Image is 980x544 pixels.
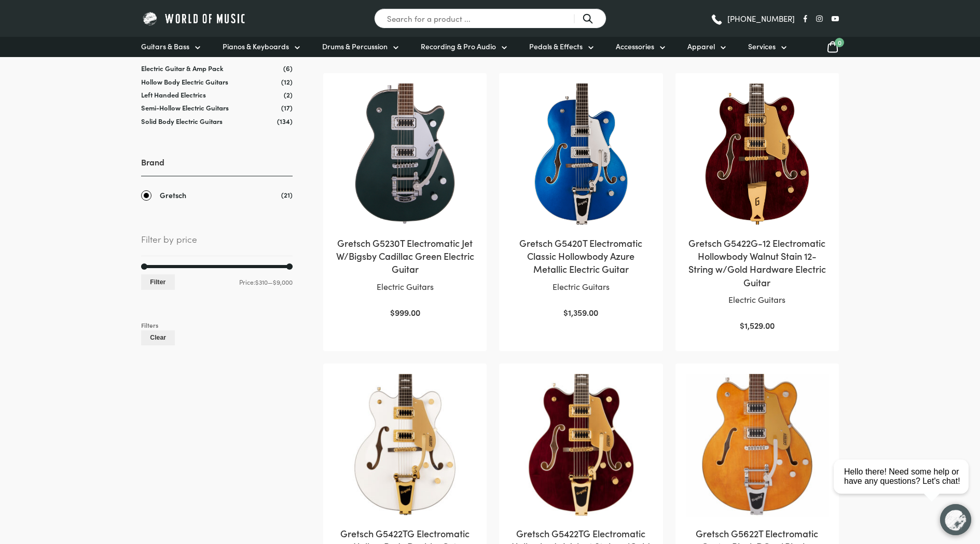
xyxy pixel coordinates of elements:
[281,189,293,200] span: (21)
[281,77,293,86] span: (12)
[141,41,189,52] span: Guitars & Bass
[529,41,583,52] span: Pedals & Effects
[421,41,496,52] span: Recording & Pro Audio
[141,232,293,256] span: Filter by price
[509,236,652,276] h2: Gretsch G5420T Electromatic Classic Hollowbody Azure Metallic Electric Guitar
[509,83,652,226] img: Gretsch G5420T Electromatic Classic Hollowbody Azure Metallic Electric Guitar Front
[334,280,476,294] p: Electric Guitars
[830,430,980,544] iframe: Chat with our support team
[273,277,293,286] span: $9,000
[748,41,776,52] span: Services
[141,274,293,289] div: Price: —
[686,374,829,517] img: Gretsch G5622T Speyside Front
[334,236,476,276] h2: Gretsch G5230T Electromatic Jet W/Bigsby Cadillac Green Electric Guitar
[563,306,598,318] bdi: 1,359.00
[686,83,829,332] a: Gretsch G5422G-12 Electromatic Hollowbody Walnut Stain 12-String w/Gold Hardware Electric GuitarE...
[322,41,388,52] span: Drums & Percussion
[141,274,175,289] button: Filter
[727,15,795,22] span: [PHONE_NUMBER]
[740,319,744,331] span: $
[223,41,289,52] span: Pianos & Keyboards
[277,117,293,125] span: (134)
[710,11,795,26] a: [PHONE_NUMBER]
[141,330,175,345] button: Clear
[563,306,568,318] span: $
[283,64,293,73] span: (6)
[509,280,652,294] p: Electric Guitars
[686,293,829,306] p: Electric Guitars
[390,306,420,318] bdi: 999.00
[390,306,395,318] span: $
[141,77,228,87] a: Hollow Body Electric Guitars
[281,103,293,112] span: (17)
[616,41,654,52] span: Accessories
[141,156,293,201] div: Brand
[141,10,247,26] img: World of Music
[141,103,229,113] a: Semi-Hollow Electric Guitars
[334,83,476,226] img: Gretsch G5230T Jet Cadillac Green Body
[334,374,476,517] img: Gretsch G5422TG Electromatic Hollowbody Snowcrest White w/Gold Hardware Electric Guitar Front
[835,38,844,47] span: 0
[141,156,293,176] h3: Brand
[687,41,715,52] span: Apparel
[334,83,476,319] a: Gretsch G5230T Electromatic Jet W/Bigsby Cadillac Green Electric GuitarElectric Guitars $999.00
[141,116,223,126] a: Solid Body Electric Guitars
[740,319,775,331] bdi: 1,529.00
[160,189,186,201] span: Gretsch
[141,63,224,73] a: Electric Guitar & Amp Pack
[686,236,829,289] h2: Gretsch G5422G-12 Electromatic Hollowbody Walnut Stain 12-String w/Gold Hardware Electric Guitar
[374,8,606,29] input: Search for a product ...
[284,90,293,99] span: (2)
[141,90,206,100] a: Left Handed Electrics
[686,83,829,226] img: G5422G-12 Electromatic Hollowbody Walnut Stain 12-String w/Gold Hardware Electric Guitar Front
[141,320,293,330] div: Filters
[509,83,652,319] a: Gretsch G5420T Electromatic Classic Hollowbody Azure Metallic Electric GuitarElectric Guitars $1,...
[509,374,652,517] img: Gretsch G5422TG Electromatic Hollowbody Walnut Stain w/Gold Hardware Electric Guitar Front
[255,277,268,286] span: $310
[141,189,293,201] a: Gretsch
